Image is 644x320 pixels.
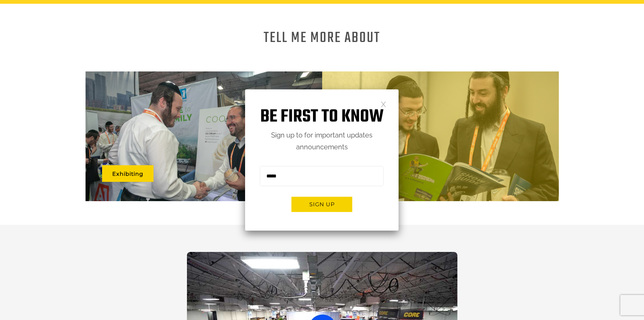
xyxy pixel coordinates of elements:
h1: Be first to know [245,106,399,128]
h1: Tell me more About [264,34,380,42]
p: Sign up to for important updates announcements [245,129,399,153]
button: Sign up [291,197,352,212]
a: Exhibiting [102,165,153,182]
a: Close [381,101,386,107]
